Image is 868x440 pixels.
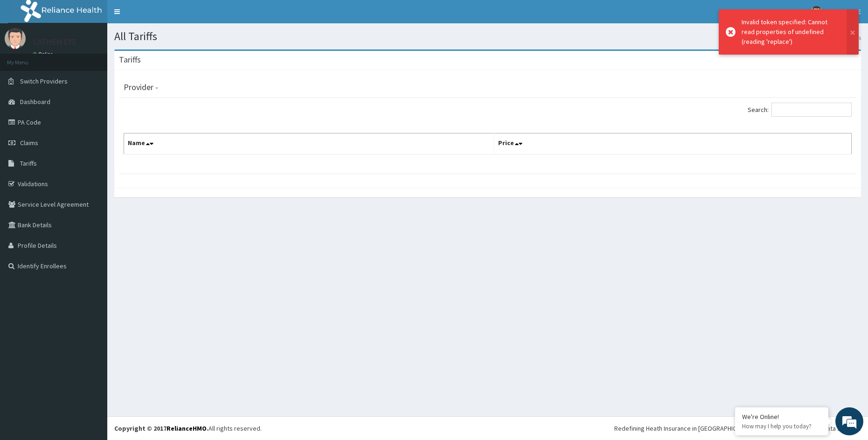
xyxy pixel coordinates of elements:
[5,28,26,49] img: User Image
[124,83,158,91] h3: Provider -
[494,133,852,155] th: Price
[742,422,821,430] p: How may I help you today?
[167,424,207,433] a: RelianceHMO
[33,51,55,57] a: Online
[811,6,822,18] img: User Image
[748,103,852,117] label: Search:
[742,17,838,47] div: Invalid token specified: Cannot read properties of undefined (reading 'replace')
[20,77,68,85] span: Switch Providers
[119,56,141,64] h3: Tariffs
[20,139,38,147] span: Claims
[742,412,821,421] div: We're Online!
[33,38,76,46] p: CATHEM EYE
[124,133,494,155] th: Name
[771,103,852,117] input: Search:
[614,424,861,433] div: Redefining Heath Insurance in [GEOGRAPHIC_DATA] using Telemedicine and Data Science!
[20,98,50,106] span: Dashboard
[114,424,208,433] strong: Copyright © 2017 .
[828,7,861,16] span: CATHEM EYE
[107,416,868,440] footer: All rights reserved.
[20,159,37,168] span: Tariffs
[114,30,861,42] h1: All Tariffs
